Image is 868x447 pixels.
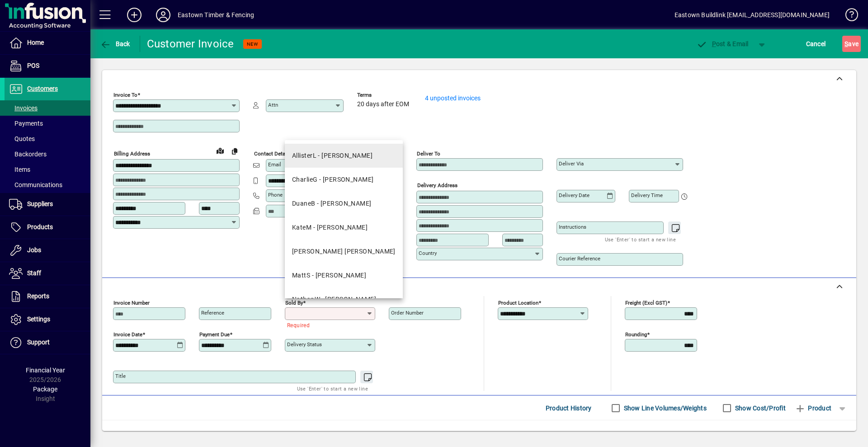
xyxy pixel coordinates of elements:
div: NathanW - [PERSON_NAME] [292,295,376,304]
mat-option: DuaneB - Duane Bovey [285,192,403,216]
mat-label: Phone [268,192,283,198]
span: Staff [27,269,41,277]
mat-label: Reference [201,310,224,316]
mat-label: Order number [391,310,424,316]
a: Suppliers [5,193,90,216]
a: Home [5,32,90,54]
mat-label: Delivery status [287,341,322,348]
mat-label: Attn [268,102,278,108]
button: Copy to Delivery address [227,144,242,158]
div: Customer Invoice [147,37,234,51]
mat-label: Deliver To [417,151,440,157]
a: Invoices [5,100,90,116]
a: Items [5,162,90,177]
mat-label: Freight (excl GST) [625,300,667,306]
mat-label: Payment due [199,331,230,338]
div: Eastown Timber & Fencing [178,8,254,22]
label: Show Line Volumes/Weights [622,404,707,413]
span: NEW [247,41,258,47]
button: Back [98,36,132,52]
a: Payments [5,116,90,131]
span: Backorders [9,151,47,158]
div: DuaneB - [PERSON_NAME] [292,199,372,208]
div: CharlieG - [PERSON_NAME] [292,175,374,184]
button: Cancel [804,36,828,52]
span: Communications [9,181,62,188]
a: Products [5,216,90,239]
mat-label: Title [115,373,126,379]
span: Terms [357,92,411,98]
span: Items [9,166,30,173]
mat-label: Deliver via [559,160,584,167]
mat-option: KateM - Kate Mallett [285,216,403,240]
app-page-header-button: Back [90,36,140,52]
div: MattS - [PERSON_NAME] [292,271,366,280]
a: Quotes [5,131,90,146]
a: Jobs [5,239,90,262]
mat-label: Delivery time [631,192,663,198]
span: Jobs [27,246,41,254]
mat-label: Product location [498,300,538,306]
label: Show Cost/Profit [733,404,786,413]
mat-option: MattS - Matt Smith [285,263,403,287]
span: ave [844,37,859,51]
mat-label: Delivery date [559,192,590,198]
mat-label: Invoice date [113,331,142,338]
mat-label: Country [419,250,437,256]
a: Backorders [5,146,90,162]
a: Staff [5,262,90,285]
span: Support [27,339,50,346]
div: KateM - [PERSON_NAME] [292,223,368,232]
mat-label: Courier Reference [559,255,600,262]
button: Post & Email [692,36,753,52]
span: Suppliers [27,200,53,207]
span: Products [27,223,53,231]
a: Support [5,331,90,354]
span: Product [795,401,831,415]
mat-error: Required [287,320,368,329]
mat-label: Instructions [559,224,586,230]
mat-label: Invoice number [113,300,150,306]
span: Financial Year [26,367,65,374]
a: Knowledge Base [839,2,857,31]
mat-label: Rounding [625,331,647,338]
mat-label: Email [268,161,281,168]
button: Add [120,7,149,23]
span: POS [27,62,39,69]
span: 20 days after EOM [357,101,409,108]
button: Profile [149,7,178,23]
span: Home [27,39,44,46]
mat-option: KiaraN - Kiara Neil [285,240,403,263]
span: Package [33,386,57,393]
span: Back [100,40,130,47]
button: Product [790,400,836,416]
span: Product History [546,401,592,415]
span: Settings [27,315,50,323]
a: View on map [213,143,227,158]
span: Reports [27,292,49,300]
mat-label: Invoice To [113,92,137,98]
div: [PERSON_NAME] [PERSON_NAME] [292,247,396,256]
mat-option: NathanW - Nathan Woolley [285,287,403,311]
span: Invoices [9,104,38,112]
span: S [844,40,848,47]
a: Settings [5,308,90,331]
a: POS [5,55,90,77]
div: Eastown Buildlink [EMAIL_ADDRESS][DOMAIN_NAME] [675,8,830,22]
mat-option: AllisterL - Allister Lawrence [285,144,403,168]
a: Communications [5,177,90,193]
a: 4 unposted invoices [425,94,481,102]
mat-hint: Use 'Enter' to start a new line [605,234,676,245]
span: Quotes [9,135,35,142]
span: Cancel [806,37,826,51]
mat-option: CharlieG - Charlie Gourlay [285,168,403,192]
span: Payments [9,120,43,127]
button: Product History [542,400,595,416]
button: Save [842,36,861,52]
mat-label: Sold by [285,300,303,306]
div: AllisterL - [PERSON_NAME] [292,151,373,160]
mat-hint: Use 'Enter' to start a new line [297,383,368,394]
a: Reports [5,285,90,308]
span: P [712,40,716,47]
span: ost & Email [696,40,749,47]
